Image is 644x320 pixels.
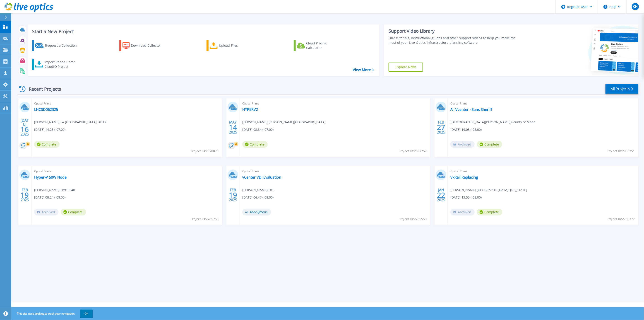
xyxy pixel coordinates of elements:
span: [DEMOGRAPHIC_DATA][PERSON_NAME] , County of Mono [450,120,535,125]
a: LHCSD062325 [34,107,58,112]
div: JAN 2025 [437,187,445,203]
div: Upload Files [219,41,255,50]
a: vCenter VDI Evaluation [242,175,281,179]
span: [PERSON_NAME] , 28919548 [34,187,75,192]
div: Support Video Library [389,28,521,34]
span: 22 [437,193,445,197]
a: Request a Collection [32,40,83,51]
span: [DATE] 08:24 (-08:00) [34,195,65,200]
span: Complete [61,209,86,216]
span: 19 [21,193,29,197]
h3: Start a New Project [32,29,374,34]
span: Project ID: 2760377 [607,216,635,221]
span: Optical Prime [450,169,635,174]
span: [DATE] 13:53 (-08:00) [450,195,482,200]
a: Download Collector [119,40,170,51]
div: FEB 2025 [20,187,29,203]
a: View More [353,68,374,72]
span: 16 [21,127,29,131]
span: Optical Prime [242,169,427,174]
div: [DATE] 2025 [20,119,29,136]
span: Optical Prime [242,101,427,106]
div: Cloud Pricing Calculator [306,41,342,50]
a: VxRail Replacing [450,175,478,179]
span: Complete [242,141,268,148]
div: MAY 2025 [229,119,237,136]
div: FEB 2025 [229,187,237,203]
span: Optical Prime [450,101,635,106]
span: Archived [450,141,475,148]
a: Hyper-V 50W Node [34,175,67,179]
span: Project ID: 2785753 [190,216,219,221]
span: Project ID: 2978878 [190,149,219,154]
span: [PERSON_NAME] , [PERSON_NAME][GEOGRAPHIC_DATA] [242,120,326,125]
span: Archived [34,209,58,216]
span: Archived [450,209,475,216]
span: Project ID: 2785559 [399,216,427,221]
span: KH [633,5,638,8]
span: [PERSON_NAME] , [GEOGRAPHIC_DATA], [US_STATE] [450,187,527,192]
span: [DATE] 08:34 (-07:00) [242,127,274,132]
a: All Vcenter - Sans Sheriff [450,107,492,112]
div: Find tutorials, instructional guides and other support videos to help you make the most of your L... [389,36,521,45]
a: All Projects [606,84,638,94]
a: Upload Files [207,40,257,51]
span: Optical Prime [34,101,219,106]
span: [DATE] 06:47 (-08:00) [242,195,274,200]
span: Complete [477,209,502,216]
div: Request a Collection [45,41,81,50]
a: Cloud Pricing Calculator [294,40,344,51]
div: Recent Projects [17,83,67,95]
div: FEB 2025 [437,119,445,136]
div: Download Collector [131,41,167,50]
span: [DATE] 14:28 (-07:00) [34,127,65,132]
span: Project ID: 2897757 [399,149,427,154]
button: OK [80,310,93,318]
span: Complete [34,141,60,148]
span: This site uses cookies to track your navigation. [12,310,93,318]
a: Explore Now! [389,63,423,72]
span: [PERSON_NAME] , Dell [242,187,274,192]
a: HYPERV2 [242,107,258,112]
span: 19 [229,193,237,197]
span: 14 [229,125,237,129]
span: Complete [477,141,502,148]
span: [DATE] 19:03 (-08:00) [450,127,482,132]
span: 27 [437,125,445,129]
span: [PERSON_NAME] , LA [GEOGRAPHIC_DATA] DISTR [34,120,106,125]
span: Optical Prime [34,169,219,174]
div: Import Phone Home CloudIQ Project [44,60,80,69]
span: Anonymous [242,209,271,216]
span: Project ID: 2796251 [607,149,635,154]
